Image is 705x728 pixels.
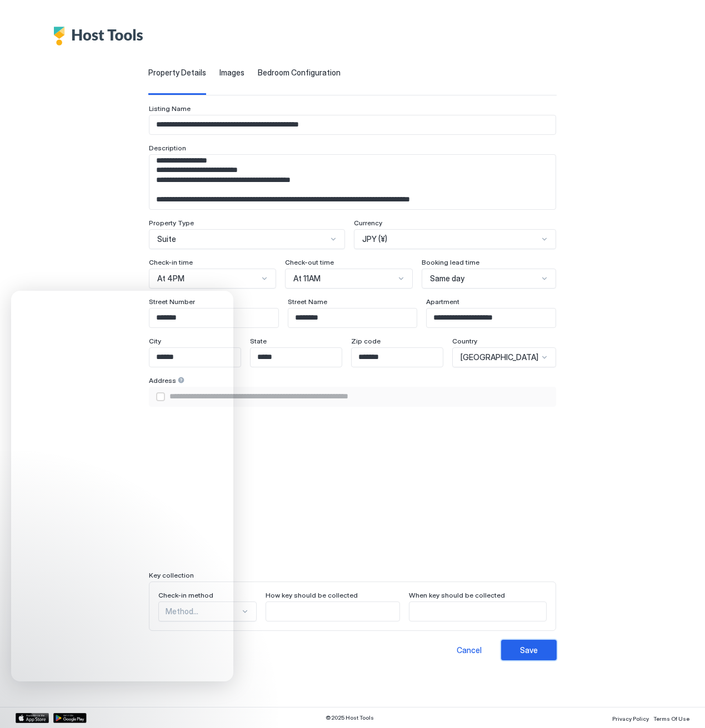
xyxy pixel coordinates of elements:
[219,68,244,78] span: Images
[288,309,417,327] input: Input Field
[612,715,649,722] span: Privacy Policy
[149,144,186,152] span: Description
[612,712,649,724] a: Privacy Policy
[409,591,505,599] span: When key should be collected
[326,714,374,721] span: © 2025 Host Tools
[285,258,334,266] span: Check-out time
[653,712,689,724] a: Terms Of Use
[427,309,556,327] input: Input Field
[452,337,477,345] span: Country
[157,274,184,284] span: At 4PM
[351,337,381,345] span: Zip code
[157,234,176,244] span: Suite
[501,640,557,660] button: Save
[53,713,87,723] a: Google Play Store
[409,602,546,621] input: Input Field
[288,297,327,306] span: Street Name
[258,68,341,78] span: Bedroom Configuration
[149,219,194,227] span: Property Type
[148,68,206,78] span: Property Details
[457,644,482,656] div: Cancel
[430,274,464,284] span: Same day
[653,715,689,722] span: Terms Of Use
[11,690,38,717] iframe: Intercom live chat
[266,591,358,599] span: How key should be collected
[441,640,497,660] button: Cancel
[250,337,267,345] span: State
[149,155,513,209] textarea: Input Field
[149,258,193,266] span: Check-in time
[11,291,233,681] iframe: Intercom live chat
[149,115,556,134] input: Input Field
[251,348,342,367] input: Input Field
[354,219,382,227] span: Currency
[149,420,556,562] iframe: Property location map
[53,27,149,46] div: Host Tools Logo
[266,602,399,621] input: Input Field
[165,387,556,406] input: Input Field
[426,297,459,306] span: Apartment
[520,644,538,656] div: Save
[149,104,191,113] span: Listing Name
[16,713,49,723] a: App Store
[362,234,387,244] span: JPY (¥)
[352,348,443,367] input: Input Field
[461,352,538,362] span: [GEOGRAPHIC_DATA]
[422,258,479,266] span: Booking lead time
[293,274,321,284] span: At 11AM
